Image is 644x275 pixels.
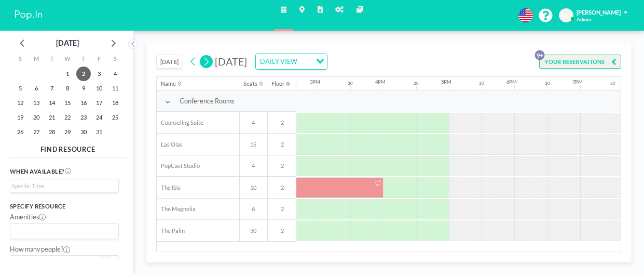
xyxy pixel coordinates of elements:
span: 2 [268,162,296,169]
span: Monday, October 13, 2025 [29,96,44,110]
input: Search for option [11,181,113,190]
span: KO [561,12,570,19]
h4: FIND RESOURCE [10,142,126,153]
span: 30 [240,227,267,234]
label: How many people? [10,245,70,254]
span: Sunday, October 19, 2025 [13,110,28,125]
span: The Magnolia [157,205,196,213]
span: 2 [268,119,296,126]
span: 4 [240,162,267,169]
label: Amenities [10,213,46,221]
span: The Ibis [157,184,181,191]
span: Thursday, October 2, 2025 [76,67,91,81]
input: Search for option [300,56,310,67]
div: S [12,53,28,67]
div: Search for option [256,54,326,69]
span: Friday, October 17, 2025 [92,96,106,110]
span: 2 [268,205,296,213]
input: Search for option [11,226,113,237]
span: 2 [268,141,296,148]
span: [DATE] [215,55,247,68]
span: Monday, October 20, 2025 [29,110,44,125]
div: 30 [545,81,550,86]
p: 9+ [535,50,545,60]
div: W [60,53,75,67]
span: Monday, October 6, 2025 [29,81,44,96]
div: 4PM [375,79,386,85]
span: Thursday, October 16, 2025 [76,96,91,110]
span: Friday, October 24, 2025 [92,110,106,125]
div: Name [161,80,176,87]
span: Las Olas [157,141,183,148]
div: 30 [414,81,419,86]
span: 6 [240,205,267,213]
span: Sunday, October 5, 2025 [13,81,28,96]
span: Counseling Suite [157,119,203,126]
span: Wednesday, October 15, 2025 [60,96,75,110]
div: 7PM [572,79,583,85]
span: Thursday, October 23, 2025 [76,110,91,125]
span: Wednesday, October 8, 2025 [60,81,75,96]
div: 6PM [506,79,517,85]
span: Tuesday, October 14, 2025 [45,96,59,110]
span: Wednesday, October 29, 2025 [60,125,75,139]
span: Friday, October 31, 2025 [92,125,106,139]
span: Monday, October 27, 2025 [29,125,44,139]
span: Wednesday, October 1, 2025 [60,67,75,81]
span: Friday, October 10, 2025 [92,81,106,96]
span: Saturday, October 25, 2025 [108,110,122,125]
span: Saturday, October 11, 2025 [108,81,122,96]
span: 15 [240,141,267,148]
div: M [28,53,44,67]
span: Thursday, October 30, 2025 [76,125,91,139]
button: YOUR RESERVATIONS9+ [539,55,621,69]
span: Sunday, October 12, 2025 [13,96,28,110]
span: DAILY VIEW [258,56,298,67]
span: Wednesday, October 22, 2025 [60,110,75,125]
span: 10 [240,184,267,191]
span: Saturday, October 4, 2025 [108,67,122,81]
h3: Specify resource [10,203,119,210]
span: Saturday, October 18, 2025 [108,96,122,110]
div: 30 [610,81,615,86]
img: organization-logo [13,7,44,24]
span: Friday, October 3, 2025 [92,67,106,81]
button: [DATE] [156,55,182,69]
div: Floor [271,80,284,87]
div: [DATE] [56,36,79,50]
div: 30 [479,81,484,86]
span: 2 [268,184,296,191]
span: Conference Rooms [180,97,234,106]
div: Search for option [10,179,118,192]
div: S [107,53,123,67]
span: The Palm [157,227,185,234]
span: 4 [240,119,267,126]
span: Tuesday, October 7, 2025 [45,81,59,96]
span: 2 [268,227,296,234]
span: Sunday, October 26, 2025 [13,125,28,139]
div: 5PM [441,79,451,85]
button: - [99,255,109,269]
div: T [44,53,60,67]
span: PopCast Studio [157,162,200,169]
div: F [91,53,107,67]
div: T [76,53,91,67]
span: [PERSON_NAME] [577,9,621,16]
button: + [109,255,119,269]
span: Thursday, October 9, 2025 [76,81,91,96]
div: Seats [243,80,257,87]
div: 30 [348,81,353,86]
span: Admin [577,17,591,23]
div: 3PM [310,79,320,85]
span: Tuesday, October 21, 2025 [45,110,59,125]
div: Search for option [10,224,118,239]
span: Tuesday, October 28, 2025 [45,125,59,139]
